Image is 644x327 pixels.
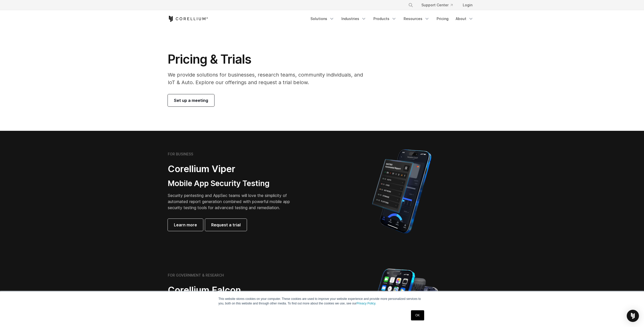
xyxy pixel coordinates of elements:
[168,273,224,278] h6: FOR GOVERNMENT & RESEARCH
[205,219,247,231] a: Request a trial
[338,14,369,23] a: Industries
[168,16,208,22] a: Corellium Home
[402,1,476,10] div: Navigation Menu
[174,222,197,228] span: Learn more
[411,310,424,320] a: OK
[168,179,298,188] h3: Mobile App Security Testing
[627,310,639,322] div: Open Intercom Messenger
[168,284,310,296] h2: Corellium Falcon
[168,152,193,156] h6: FOR BUSINESS
[307,14,337,23] a: Solutions
[219,297,426,306] p: This website stores cookies on your computer. These cookies are used to improve your website expe...
[357,302,376,305] a: Privacy Policy.
[401,14,433,23] a: Resources
[168,163,298,175] h2: Corellium Viper
[453,14,476,23] a: About
[168,71,370,86] p: We provide solutions for businesses, research teams, community individuals, and IoT & Auto. Explo...
[168,94,214,106] a: Set up a meeting
[168,219,203,231] a: Learn more
[434,14,452,23] a: Pricing
[168,192,298,211] p: Security pentesting and AppSec teams will love the simplicity of automated report generation comb...
[406,1,415,10] button: Search
[417,1,457,10] a: Support Center
[370,14,400,23] a: Products
[364,147,440,236] img: Corellium MATRIX automated report on iPhone showing app vulnerability test results across securit...
[459,1,476,10] a: Login
[168,52,370,67] h1: Pricing & Trials
[174,97,208,103] span: Set up a meeting
[307,14,476,23] div: Navigation Menu
[211,222,241,228] span: Request a trial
